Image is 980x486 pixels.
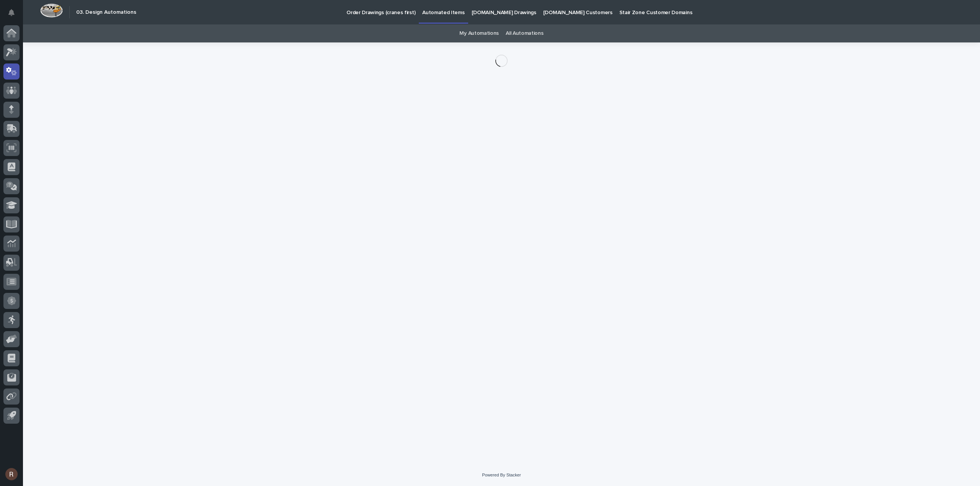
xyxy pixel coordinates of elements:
a: All Automations [506,24,543,42]
button: Notifications [3,5,20,21]
button: users-avatar [3,466,20,482]
div: Notifications [10,9,20,21]
img: Workspace Logo [40,3,63,18]
a: Powered By Stacker [482,473,521,477]
a: My Automations [459,24,499,42]
h2: 03. Design Automations [76,9,136,16]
